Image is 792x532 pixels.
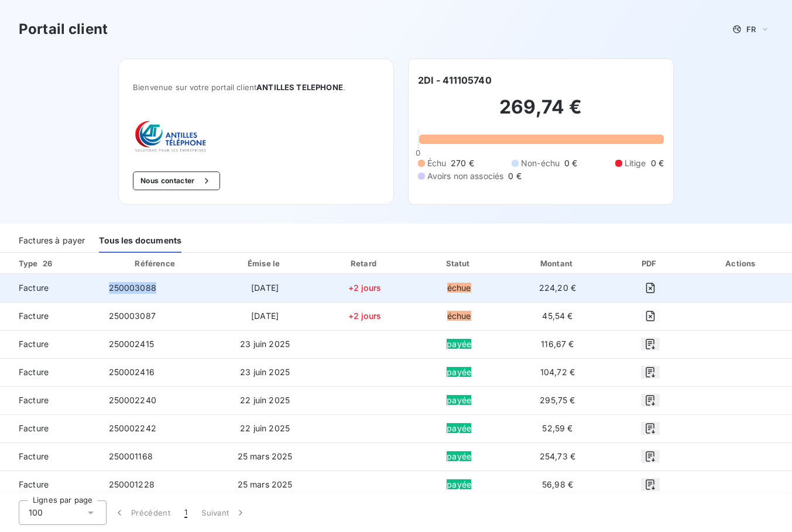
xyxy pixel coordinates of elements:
[694,258,790,269] div: Actions
[625,157,646,169] span: Litige
[240,423,290,433] span: 22 juin 2025
[447,283,471,293] span: échue
[109,311,156,321] span: 250003087
[99,228,181,253] div: Tous les documents
[9,451,90,462] span: Facture
[29,507,43,519] span: 100
[447,395,471,405] span: payée
[133,171,220,190] button: Nous contacter
[109,451,153,461] span: 250001168
[109,423,156,433] span: 250002242
[540,451,575,461] span: 254,73 €
[9,423,90,434] span: Facture
[19,228,85,253] div: Factures à payer
[184,507,187,518] span: 1
[240,395,290,405] span: 22 juin 2025
[133,83,379,92] span: Bienvenue sur votre portail client .
[447,311,471,321] span: échue
[251,283,279,293] span: [DATE]
[9,479,90,490] span: Facture
[256,83,343,92] span: ANTILLES TELEPHONE
[539,283,576,293] span: 224,20 €
[240,367,290,377] span: 23 juin 2025
[135,259,174,268] div: Référence
[109,479,155,489] span: 250001228
[238,479,293,489] span: 25 mars 2025
[447,479,471,489] span: payée
[418,95,664,131] h2: 269,74 €
[109,283,156,293] span: 250003088
[416,148,420,157] span: 0
[612,258,689,269] div: PDF
[9,338,90,350] span: Facture
[540,367,575,377] span: 104,72 €
[418,73,492,87] h6: 2DI - 411105740
[414,258,503,269] div: Statut
[542,311,572,321] span: 45,54 €
[240,339,290,349] span: 23 juin 2025
[109,395,156,405] span: 250002240
[746,25,756,34] span: FR
[251,311,279,321] span: [DATE]
[447,339,471,349] span: payée
[43,259,52,268] span: 26
[427,157,447,169] span: Échu
[447,367,471,377] span: payée
[508,170,521,182] span: 0 €
[9,366,90,378] span: Facture
[109,367,155,377] span: 250002416
[12,258,97,269] div: Type
[9,310,90,322] span: Facture
[9,282,90,294] span: Facture
[107,500,177,525] button: Précédent
[19,19,108,40] h3: Portail client
[177,500,194,525] button: 1
[451,157,474,169] span: 270 €
[348,311,381,321] span: +2 jours
[542,423,572,433] span: 52,59 €
[447,451,471,461] span: payée
[521,157,560,169] span: Non-échu
[542,479,573,489] span: 56,98 €
[238,451,293,461] span: 25 mars 2025
[215,258,315,269] div: Émise le
[447,423,471,433] span: payée
[133,120,208,153] img: Company logo
[564,157,577,169] span: 0 €
[508,258,607,269] div: Montant
[348,283,381,293] span: +2 jours
[194,500,253,525] button: Suivant
[427,170,504,182] span: Avoirs non associés
[109,339,154,349] span: 250002415
[651,157,664,169] span: 0 €
[9,394,90,406] span: Facture
[540,395,575,405] span: 295,75 €
[541,339,574,349] span: 116,67 €
[319,258,410,269] div: Retard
